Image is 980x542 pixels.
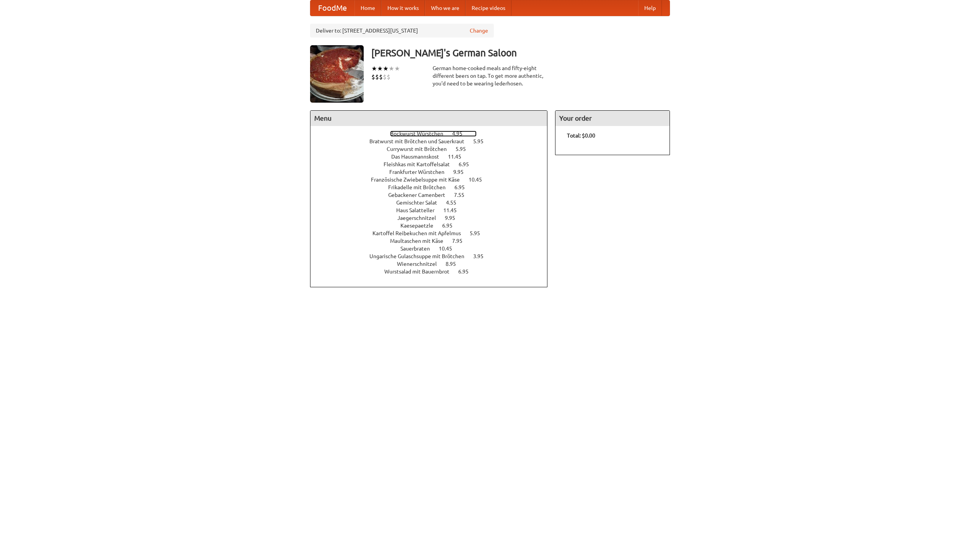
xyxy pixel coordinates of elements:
[453,169,471,175] span: 9.95
[310,24,494,38] div: Deliver to: [STREET_ADDRESS][US_STATE]
[456,146,474,152] span: 5.95
[396,207,471,213] a: Haus Salatteller 11.45
[354,0,381,16] a: Home
[388,184,453,190] span: Frikadelle mit Brötchen
[394,64,400,73] li: ★
[383,73,387,81] li: $
[369,253,472,259] span: Ungarische Gulaschsuppe mit Brötchen
[470,230,488,236] span: 5.95
[442,223,460,229] span: 6.95
[433,64,547,87] div: German home-cooked meals and fifty-eight different beers on tap. To get more authentic, you'd nee...
[387,146,454,152] span: Currywurst mit Brötchen
[390,238,477,244] a: Maultaschen mit Käse 7.95
[369,138,498,144] a: Bratwurst mit Brötchen und Sauerkraut 5.95
[379,73,383,81] li: $
[459,161,477,167] span: 6.95
[310,45,364,103] img: angular.jpg
[384,161,457,167] span: Fleishkas mit Kartoffelsalat
[389,169,452,175] span: Frankfurter Würstchen
[469,177,490,183] span: 10.45
[425,0,465,16] a: Who we are
[458,269,476,275] span: 6.95
[638,0,662,16] a: Help
[383,64,389,73] li: ★
[396,200,445,206] span: Gemischter Salat
[390,238,451,244] span: Maultaschen mit Käse
[452,238,470,244] span: 7.95
[369,253,498,259] a: Ungarische Gulaschsuppe mit Brötchen 3.95
[400,223,467,229] a: Kaesepaetzle 6.95
[439,246,460,252] span: 10.45
[397,261,470,267] a: Wienerschnitzel 8.95
[454,184,472,190] span: 6.95
[473,138,491,144] span: 5.95
[377,64,383,73] li: ★
[375,73,379,81] li: $
[371,64,377,73] li: ★
[371,177,496,183] a: Französische Zwiebelsuppe mit Käse 10.45
[555,111,670,126] h4: Your order
[396,207,442,213] span: Haus Salatteller
[443,207,464,213] span: 11.45
[397,215,469,221] a: Jaegerschnitzel 9.95
[567,133,595,139] b: Total: $0.00
[372,230,494,236] a: Kartoffel Reibekuchen mit Apfelmus 5.95
[400,223,441,229] span: Kaesepaetzle
[446,261,464,267] span: 8.95
[397,215,444,221] span: Jaegerschnitzel
[388,192,479,198] a: Gebackener Camenbert 7.55
[391,154,475,160] a: Das Hausmannskost 11.45
[470,27,488,34] a: Change
[473,253,491,259] span: 3.95
[390,131,477,137] a: Bockwurst Würstchen 4.95
[390,131,451,137] span: Bockwurst Würstchen
[445,215,463,221] span: 9.95
[397,261,444,267] span: Wienerschnitzel
[391,154,447,160] span: Das Hausmannskost
[384,161,483,167] a: Fleishkas mit Kartoffelsalat 6.95
[387,73,390,81] li: $
[400,246,466,252] a: Sauerbraten 10.45
[381,0,425,16] a: How it works
[384,269,483,275] a: Wurstsalad mit Bauernbrot 6.95
[465,0,511,16] a: Recipe videos
[400,246,438,252] span: Sauerbraten
[310,0,354,16] a: FoodMe
[389,64,394,73] li: ★
[387,146,480,152] a: Currywurst mit Brötchen 5.95
[396,200,470,206] a: Gemischter Salat 4.55
[369,138,472,144] span: Bratwurst mit Brötchen und Sauerkraut
[389,169,478,175] a: Frankfurter Würstchen 9.95
[371,177,467,183] span: Französische Zwiebelsuppe mit Käse
[371,73,375,81] li: $
[388,192,453,198] span: Gebackener Camenbert
[454,192,472,198] span: 7.55
[388,184,479,190] a: Frikadelle mit Brötchen 6.95
[448,154,469,160] span: 11.45
[372,230,469,236] span: Kartoffel Reibekuchen mit Apfelmus
[371,45,670,61] h3: [PERSON_NAME]'s German Saloon
[310,111,547,126] h4: Menu
[446,200,464,206] span: 4.55
[384,269,457,275] span: Wurstsalad mit Bauernbrot
[452,131,470,137] span: 4.95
